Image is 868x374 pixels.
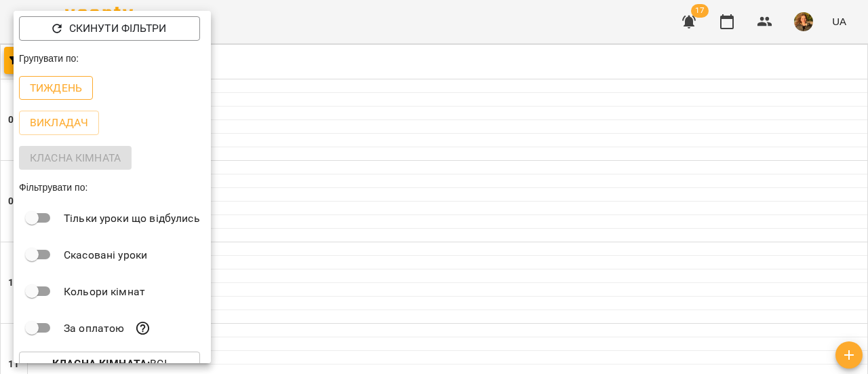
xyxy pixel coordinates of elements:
[64,320,124,337] p: За оплатою
[19,76,93,100] button: Тиждень
[52,357,150,370] b: Класна кімната :
[69,20,166,37] p: Скинути фільтри
[30,80,82,96] p: Тиждень
[19,16,200,41] button: Скинути фільтри
[64,247,147,263] p: Скасовані уроки
[52,356,167,372] p: Всі
[19,111,99,135] button: Викладач
[64,284,145,300] p: Кольори кімнат
[14,175,211,200] div: Фільтрувати по:
[30,115,88,131] p: Викладач
[64,210,200,227] p: Тільки уроки що відбулись
[14,46,211,71] div: Групувати по:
